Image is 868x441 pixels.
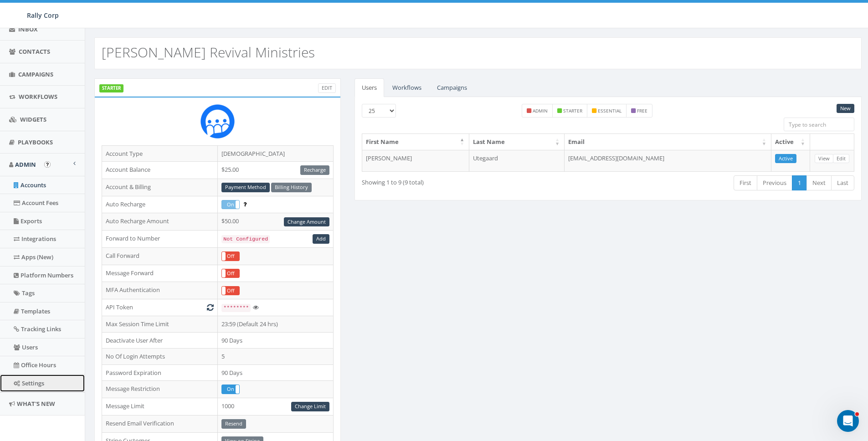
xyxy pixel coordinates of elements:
[218,398,334,415] td: 1000
[222,269,239,278] label: Off
[430,78,474,97] a: Campaigns
[221,385,240,394] div: OnOff
[815,154,833,164] a: View
[102,213,218,231] td: Auto Recharge Amount
[102,381,218,398] td: Message Restriction
[222,287,239,295] label: Off
[218,364,334,381] td: 90 Days
[362,174,559,187] div: Showing 1 to 9 (9 total)
[20,115,46,123] span: Widgets
[837,410,859,432] iframe: Intercom live chat
[354,78,384,97] a: Users
[27,11,59,20] span: Rally Corp
[99,84,123,92] label: STARTER
[831,175,854,190] a: Last
[784,118,854,131] input: Type to search
[102,415,218,432] td: Resend Email Verification
[757,175,792,190] a: Previous
[15,160,36,169] span: Admin
[102,364,218,381] td: Password Expiration
[102,265,218,282] td: Message Forward
[102,231,218,248] td: Forward to Number
[18,138,53,146] span: Playbooks
[102,349,218,365] td: No Of Login Attempts
[565,150,771,172] td: [EMAIL_ADDRESS][DOMAIN_NAME]
[102,179,218,196] td: Account & Billing
[775,154,796,164] a: Active
[291,402,329,411] a: Change Limit
[102,196,218,213] td: Auto Recharge
[102,145,218,162] td: Account Type
[771,134,810,150] th: Active: activate to sort column ascending
[102,398,218,415] td: Message Limit
[221,251,240,261] div: OnOff
[18,70,53,78] span: Campaigns
[565,134,771,150] th: Email: activate to sort column ascending
[218,162,334,179] td: $25.00
[806,175,832,190] a: Next
[833,154,849,164] a: Edit
[362,150,469,172] td: [PERSON_NAME]
[318,83,336,93] a: Edit
[222,200,239,209] label: On
[221,200,240,210] div: OnOff
[102,162,218,179] td: Account Balance
[222,252,239,261] label: Off
[469,134,565,150] th: Last Name: activate to sort column ascending
[313,234,329,244] a: Add
[792,175,807,190] a: 1
[19,47,50,56] span: Contacts
[102,247,218,265] td: Call Forward
[218,145,334,162] td: [DEMOGRAPHIC_DATA]
[598,108,621,114] small: essential
[563,108,582,114] small: starter
[200,104,235,138] img: Rally_Corp_Icon.png
[102,282,218,299] td: MFA Authentication
[284,217,329,227] a: Change Amount
[18,25,38,33] span: Inbox
[533,108,548,114] small: admin
[222,385,239,394] label: On
[44,161,51,168] button: Open In-App Guide
[637,108,647,114] small: free
[17,400,55,408] span: What's New
[221,183,270,192] a: Payment Method
[102,299,218,316] td: API Token
[469,150,565,172] td: Utegaard
[221,235,270,243] code: Not Configured
[102,316,218,332] td: Max Session Time Limit
[19,92,57,101] span: Workflows
[102,45,315,60] h2: [PERSON_NAME] Revival Ministries
[221,269,240,278] div: OnOff
[218,332,334,349] td: 90 Days
[102,332,218,349] td: Deactivate User After
[362,134,469,150] th: First Name: activate to sort column descending
[218,349,334,365] td: 5
[385,78,429,97] a: Workflows
[837,104,854,113] a: New
[218,316,334,332] td: 23:59 (Default 24 hrs)
[243,200,247,208] span: Enable to prevent campaign failure.
[734,175,757,190] a: First
[207,304,214,310] i: Generate New Token
[218,213,334,231] td: $50.00
[221,286,240,296] div: OnOff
